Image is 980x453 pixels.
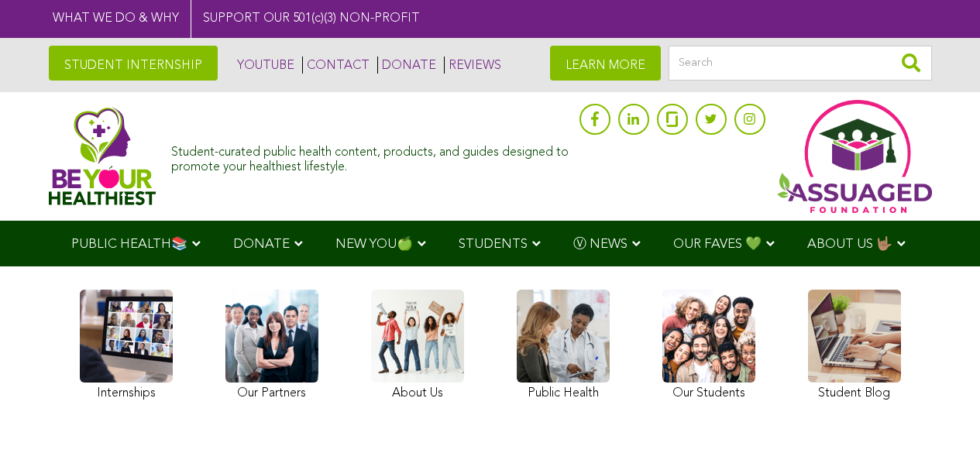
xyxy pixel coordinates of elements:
input: Search [669,46,932,81]
span: DONATE [233,238,290,251]
img: glassdoor [666,112,677,127]
a: STUDENT INTERNSHIP [49,46,218,81]
a: DONATE [377,57,436,74]
img: Assuaged App [777,100,932,213]
a: CONTACT [302,57,370,74]
div: Student-curated public health content, products, and guides designed to promote your healthiest l... [171,138,571,175]
span: PUBLIC HEALTH📚 [71,238,187,251]
img: Assuaged [49,107,156,205]
span: NEW YOU🍏 [335,238,413,251]
div: Navigation Menu [49,221,932,266]
a: LEARN MORE [550,46,661,81]
iframe: Chat Widget [903,379,980,453]
span: ABOUT US 🤟🏽 [807,238,892,251]
a: YOUTUBE [233,57,294,74]
span: OUR FAVES 💚 [673,238,762,251]
a: REVIEWS [444,57,501,74]
span: Ⓥ NEWS [573,238,628,251]
span: STUDENTS [459,238,528,251]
